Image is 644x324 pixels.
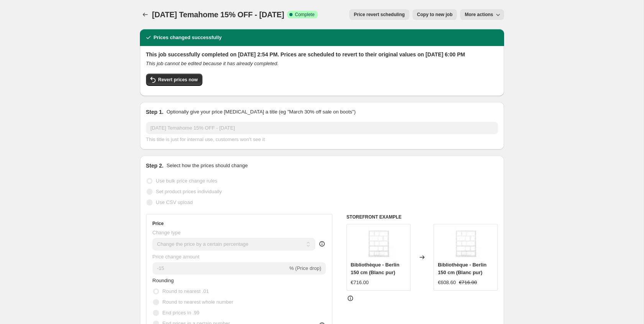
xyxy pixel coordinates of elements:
[163,288,209,294] span: Round to nearest .01
[146,122,498,134] input: 30% off holiday sale
[347,214,498,220] h6: STOREFRONT EXAMPLE
[153,220,164,227] h3: Price
[153,230,181,235] span: Change type
[412,9,457,20] button: Copy to new job
[349,9,409,20] button: Price revert scheduling
[156,178,217,184] span: Use bulk price change rules
[153,254,200,260] span: Price change amount
[318,240,326,248] div: help
[158,77,198,83] span: Revert prices now
[146,137,265,142] span: This title is just for internal use, customers won't see it
[460,9,504,20] button: More actions
[289,265,321,271] span: % (Price drop)
[417,12,453,18] span: Copy to new job
[163,310,200,316] span: End prices in .99
[140,9,151,20] button: Price change jobs
[156,199,193,205] span: Use CSV upload
[450,228,481,259] img: 11811_80x.jpg
[153,262,288,275] input: -15
[438,279,456,286] div: €608.60
[363,228,394,259] img: 11811_80x.jpg
[146,162,164,169] h2: Step 2.
[354,12,405,18] span: Price revert scheduling
[146,61,279,66] i: This job cannot be edited because it has already completed.
[154,34,222,41] h2: Prices changed successfully
[156,189,222,194] span: Set product prices individually
[146,74,202,86] button: Revert prices now
[351,262,399,275] span: Bibliothèque - Berlin 150 cm (Blanc pur)
[152,10,284,19] span: [DATE] Temahome 15% OFF - [DATE]
[146,51,498,58] h2: This job successfully completed on [DATE] 2:54 PM. Prices are scheduled to revert to their origin...
[459,279,477,286] strike: €716.00
[438,262,486,275] span: Bibliothèque - Berlin 150 cm (Blanc pur)
[465,12,493,18] span: More actions
[163,299,233,305] span: Round to nearest whole number
[295,12,314,18] span: Complete
[166,108,355,116] p: Optionally give your price [MEDICAL_DATA] a title (eg "March 30% off sale on boots")
[166,162,248,169] p: Select how the prices should change
[153,278,174,283] span: Rounding
[351,279,369,286] div: €716.00
[146,108,164,116] h2: Step 1.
